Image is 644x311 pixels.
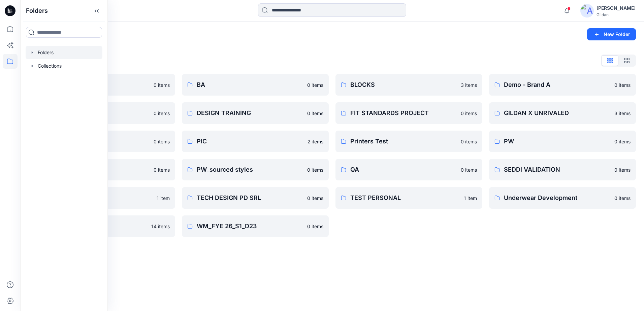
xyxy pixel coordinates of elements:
p: 0 items [461,110,477,117]
p: Underwear Development [504,193,610,203]
a: PW_sourced styles0 items [182,159,329,180]
p: 0 items [154,138,170,145]
p: 0 items [307,81,323,89]
p: 0 items [307,110,323,117]
p: BLOCKS [350,80,457,90]
p: 14 items [151,223,170,230]
p: PW [504,137,610,146]
a: FIT STANDARDS PROJECT0 items [335,102,482,124]
a: TEST PERSONAL1 item [335,187,482,209]
a: Demo - Brand A0 items [489,74,636,96]
p: PW_sourced styles [197,165,303,174]
p: Demo - Brand A [504,80,610,90]
p: TEST PERSONAL [350,193,460,203]
p: 0 items [154,166,170,173]
a: SEDDI VALIDATION0 items [489,159,636,180]
p: 0 items [154,81,170,89]
a: QA0 items [335,159,482,180]
p: 0 items [614,166,631,173]
a: DESIGN TRAINING0 items [182,102,329,124]
div: Gildan [597,12,636,17]
p: QA [350,165,457,174]
p: WM_FYE 26_S1_D23 [197,221,303,231]
p: 0 items [614,81,631,89]
p: 0 items [614,138,631,145]
p: 2 items [308,138,323,145]
p: BA [197,80,303,90]
p: TECH DESIGN PD SRL [197,193,303,203]
p: 0 items [307,195,323,202]
a: Printers Test0 items [335,131,482,152]
p: 1 item [157,195,170,202]
p: 0 items [461,166,477,173]
button: New Folder [587,28,636,40]
img: avatar [580,4,594,18]
p: 3 items [461,81,477,89]
p: 0 items [307,166,323,173]
a: Underwear Development0 items [489,187,636,209]
a: TECH DESIGN PD SRL0 items [182,187,329,209]
p: DESIGN TRAINING [197,108,303,118]
p: PIC [197,137,303,146]
a: PW0 items [489,131,636,152]
p: FIT STANDARDS PROJECT [350,108,457,118]
p: 0 items [307,223,323,230]
a: PIC2 items [182,131,329,152]
p: 3 items [614,110,631,117]
p: GILDAN X UNRIVALED [504,108,610,118]
p: 0 items [614,195,631,202]
a: WM_FYE 26_S1_D230 items [182,215,329,237]
a: BA0 items [182,74,329,96]
div: [PERSON_NAME] [597,4,636,12]
p: 0 items [461,138,477,145]
p: 1 item [464,195,477,202]
p: Printers Test [350,137,457,146]
p: 0 items [154,110,170,117]
a: GILDAN X UNRIVALED3 items [489,102,636,124]
p: SEDDI VALIDATION [504,165,610,174]
a: BLOCKS3 items [335,74,482,96]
